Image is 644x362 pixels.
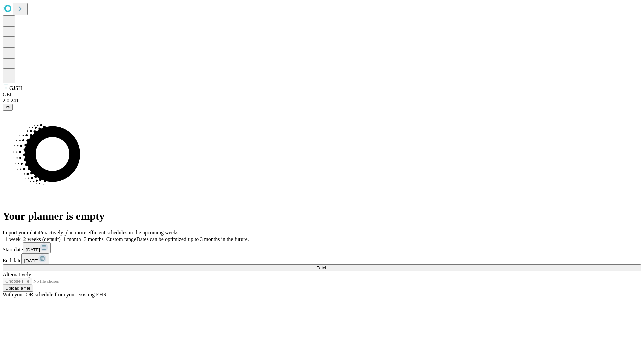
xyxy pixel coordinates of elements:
span: @ [5,105,10,110]
span: Proactively plan more efficient schedules in the upcoming weeks. [39,230,180,235]
span: Dates can be optimized up to 3 months in the future. [136,236,249,242]
div: GEI [3,92,641,98]
button: Upload a file [3,285,33,292]
button: @ [3,104,13,111]
button: [DATE] [21,253,49,264]
h1: Your planner is empty [3,210,641,222]
div: 2.0.241 [3,98,641,104]
span: 2 weeks (default) [23,236,61,242]
span: Fetch [316,265,327,270]
span: With your OR schedule from your existing EHR [3,292,107,297]
button: Fetch [3,264,641,271]
div: End date [3,253,641,264]
button: [DATE] [23,242,51,253]
span: Import your data [3,230,39,235]
span: 1 week [5,236,21,242]
span: Alternatively [3,271,31,277]
span: 1 month [63,236,81,242]
span: [DATE] [26,247,40,252]
span: Custom range [106,236,136,242]
span: [DATE] [24,258,38,263]
span: 3 months [84,236,104,242]
div: Start date [3,242,641,253]
span: GJSH [9,85,22,91]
